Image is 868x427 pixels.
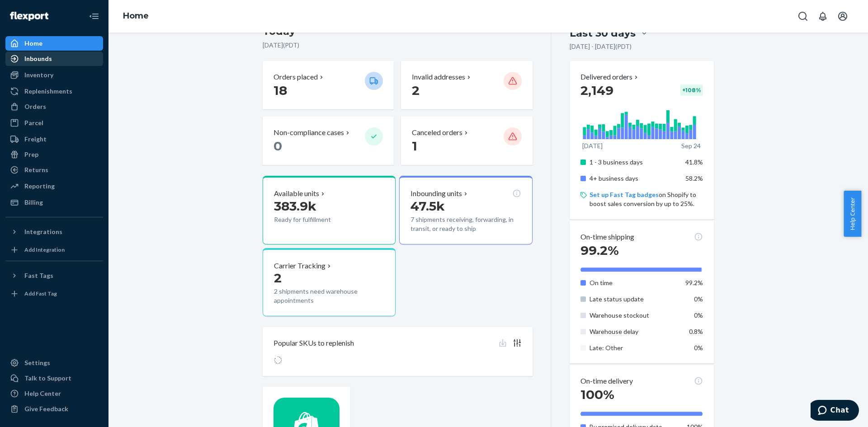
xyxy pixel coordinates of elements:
[410,188,462,199] p: Inbounding units
[580,83,613,98] span: 2,149
[794,7,812,25] button: Open Search Box
[274,198,316,214] span: 383.9k
[410,198,445,214] span: 47.5k
[590,327,679,336] p: Warehouse delay
[24,198,43,207] div: Billing
[5,179,103,193] a: Reporting
[412,83,420,98] span: 2
[399,176,532,244] button: Inbounding units47.5k7 shipments receiving, forwarding, in transit, or ready to ship
[5,356,103,370] a: Settings
[5,225,103,239] button: Integrations
[570,42,632,51] p: [DATE] - [DATE] ( PDT )
[274,287,384,305] p: 2 shipments need warehouse appointments
[685,174,703,182] span: 58.2%
[580,72,640,82] button: Delivered orders
[681,141,701,150] p: Sep 24
[24,135,47,144] div: Freight
[694,344,703,352] span: 0%
[24,102,46,111] div: Orders
[685,279,703,286] span: 99.2%
[5,402,103,416] button: Give Feedback
[274,83,287,98] span: 18
[590,174,679,183] p: 4+ business days
[5,132,103,146] a: Freight
[590,191,659,198] a: Set up Fast Tag badges
[590,278,679,287] p: On time
[24,87,72,96] div: Replenishments
[24,165,48,174] div: Returns
[24,54,52,63] div: Inbounds
[844,191,861,237] button: Help Center
[834,7,852,25] button: Open account menu
[24,150,38,159] div: Prep
[5,147,103,162] a: Prep
[24,182,55,191] div: Reporting
[274,261,325,271] p: Carrier Tracking
[401,61,532,109] button: Invalid addresses 2
[24,389,61,398] div: Help Center
[5,243,103,257] a: Add Integration
[5,268,103,283] button: Fast Tags
[5,371,103,385] button: Talk to Support
[694,295,703,303] span: 0%
[263,61,394,109] button: Orders placed 18
[5,386,103,401] a: Help Center
[412,127,462,138] p: Canceled orders
[570,26,636,40] div: Last 30 days
[274,270,282,286] span: 2
[590,190,703,208] p: on Shopify to boost sales conversion by up to 25%.
[412,72,465,82] p: Invalid addresses
[274,188,319,199] p: Available units
[24,271,53,280] div: Fast Tags
[5,286,103,301] a: Add Fast Tag
[580,232,634,242] p: On-time shipping
[689,328,703,335] span: 0.8%
[5,163,103,177] a: Returns
[680,84,703,96] div: + 108 %
[274,127,344,138] p: Non-compliance cases
[123,11,149,21] a: Home
[116,3,156,29] ol: breadcrumbs
[582,141,603,150] p: [DATE]
[274,215,358,224] p: Ready for fulfillment
[580,243,619,258] span: 99.2%
[85,7,103,25] button: Close Navigation
[590,311,679,320] p: Warehouse stockout
[580,387,614,402] span: 100%
[263,117,394,165] button: Non-compliance cases 0
[24,39,42,48] div: Home
[410,215,521,233] p: 7 shipments receiving, forwarding, in transit, or ready to ship
[24,118,43,127] div: Parcel
[5,52,103,66] a: Inbounds
[24,290,57,297] div: Add Fast Tag
[10,12,48,21] img: Flexport logo
[5,68,103,82] a: Inventory
[274,338,354,348] p: Popular SKUs to replenish
[590,343,679,352] p: Late: Other
[24,227,62,236] div: Integrations
[580,376,633,386] p: On-time delivery
[5,195,103,210] a: Billing
[274,72,318,82] p: Orders placed
[590,295,679,304] p: Late status update
[24,70,53,80] div: Inventory
[274,138,282,154] span: 0
[5,99,103,114] a: Orders
[814,7,832,25] button: Open notifications
[24,404,68,413] div: Give Feedback
[5,116,103,130] a: Parcel
[24,358,50,367] div: Settings
[412,138,417,154] span: 1
[24,374,71,383] div: Talk to Support
[694,311,703,319] span: 0%
[5,36,103,51] a: Home
[811,400,859,422] iframe: Opens a widget where you can chat to one of our agents
[24,246,65,253] div: Add Integration
[5,84,103,99] a: Replenishments
[685,158,703,166] span: 41.8%
[263,176,396,244] button: Available units383.9kReady for fulfillment
[263,248,396,317] button: Carrier Tracking22 shipments need warehouse appointments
